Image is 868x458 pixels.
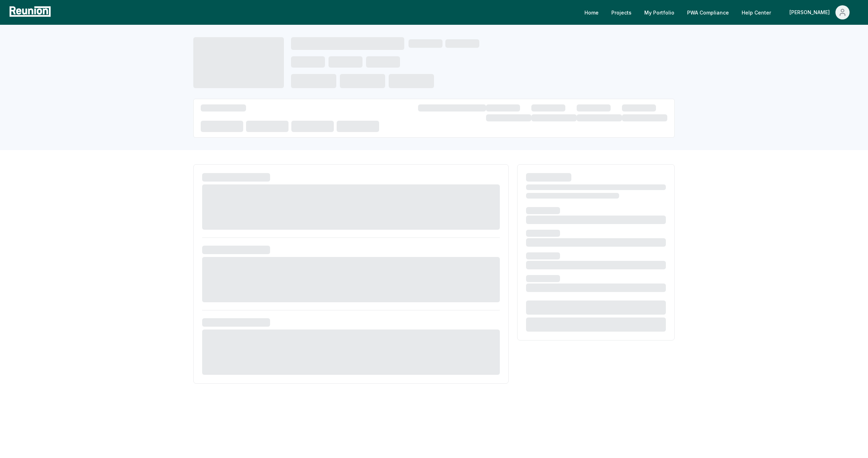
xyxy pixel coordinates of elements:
[579,5,861,19] nav: Main
[681,5,735,19] a: PWA Compliance
[639,5,680,19] a: My Portfolio
[736,5,777,19] a: Help Center
[606,5,637,19] a: Projects
[784,5,855,19] button: [PERSON_NAME]
[789,5,833,19] div: [PERSON_NAME]
[579,5,604,19] a: Home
